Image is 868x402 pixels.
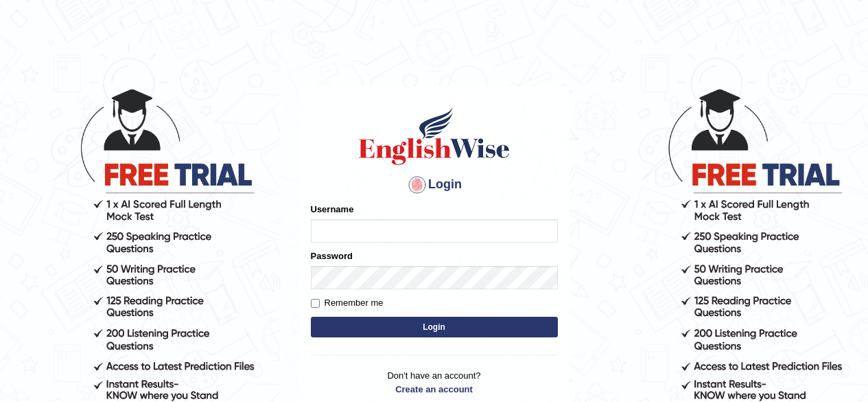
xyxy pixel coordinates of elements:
[356,105,513,167] img: Logo of English Wise sign in for intelligent practice with AI
[311,296,384,310] label: Remember me
[311,174,558,196] h4: Login
[311,203,354,216] label: Username
[311,249,353,263] label: Password
[311,383,558,396] a: Create an account
[311,317,558,337] button: Login
[311,299,320,308] input: Remember me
